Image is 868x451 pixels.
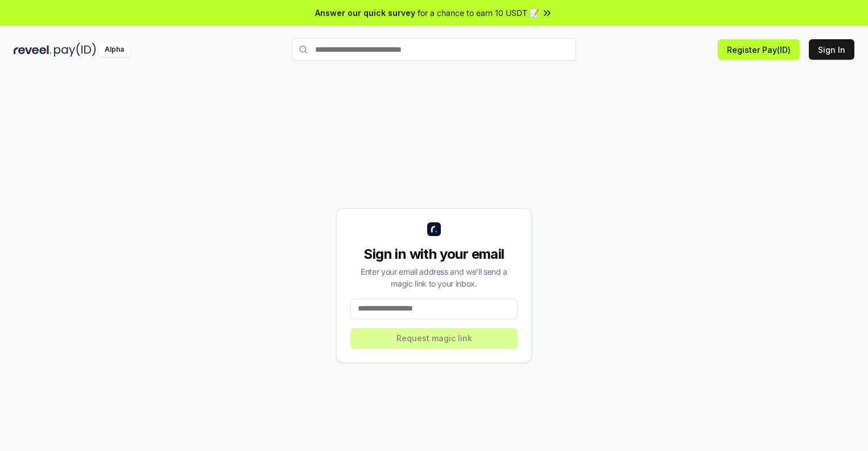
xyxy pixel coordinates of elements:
button: Sign In [809,39,854,60]
button: Register Pay(ID) [718,39,800,60]
div: Sign in with your email [350,245,518,263]
img: pay_id [54,43,96,57]
span: Answer our quick survey [315,7,415,19]
span: for a chance to earn 10 USDT 📝 [418,7,539,19]
img: logo_small [427,222,441,236]
img: reveel_dark [14,43,52,57]
div: Enter your email address and we’ll send a magic link to your inbox. [350,266,518,289]
div: Alpha [98,43,130,57]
